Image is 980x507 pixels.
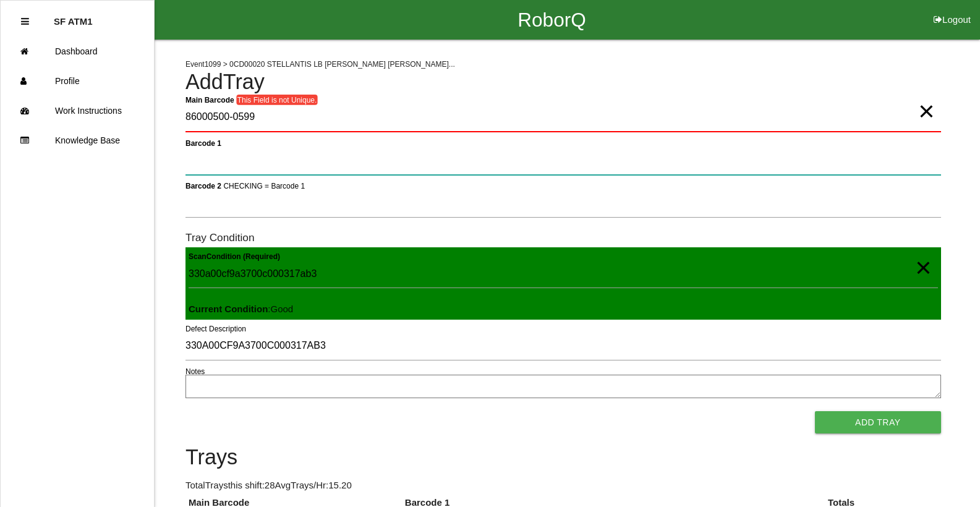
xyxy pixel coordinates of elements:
[1,96,154,126] a: Work Instructions
[918,87,934,111] span: Clear Input
[185,70,941,94] h4: Add Tray
[815,411,941,433] button: Add Tray
[185,232,941,244] h6: Tray Condition
[21,7,29,36] div: Close
[1,36,154,66] a: Dashboard
[185,138,221,147] b: Barcode 1
[223,181,305,190] span: CHECKING = Barcode 1
[185,95,234,104] b: Main Barcode
[915,243,931,268] span: Clear Input
[189,304,293,314] span: : Good
[185,181,221,190] b: Barcode 2
[54,7,93,27] p: SF ATM1
[185,60,455,69] span: Event 1099 > 0CD00020 STELLANTIS LB [PERSON_NAME] [PERSON_NAME]...
[185,103,941,132] input: Required
[189,304,268,314] b: Current Condition
[189,252,280,261] b: Scan Condition (Required)
[185,366,205,377] label: Notes
[236,95,318,105] span: This Field is not Unique.
[1,66,154,96] a: Profile
[185,479,941,493] p: Total Trays this shift: 28 Avg Trays /Hr: 15.20
[185,446,941,469] h4: Trays
[1,126,154,155] a: Knowledge Base
[185,323,246,334] label: Defect Description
